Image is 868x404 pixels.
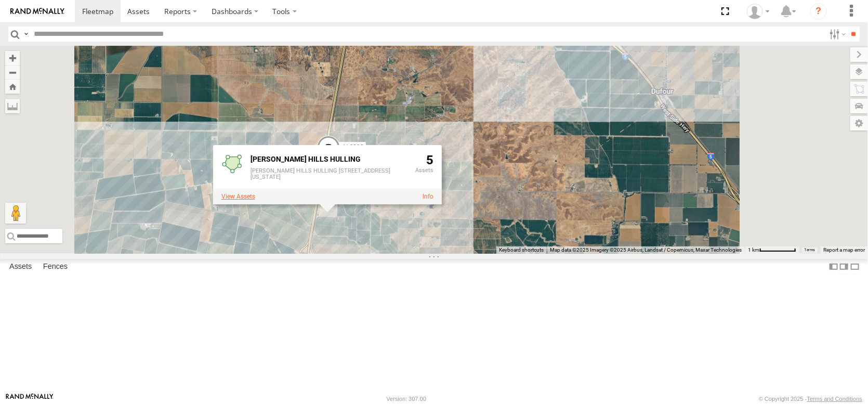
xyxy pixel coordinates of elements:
label: Search Filter Options [825,27,848,42]
a: Visit our Website [6,394,54,404]
label: Assets [4,259,37,274]
label: Dock Summary Table to the Right [839,259,849,274]
label: Measure [5,99,20,113]
div: [PERSON_NAME] HILLS HULLING [STREET_ADDRESS][US_STATE] [251,168,407,180]
label: Search Query [22,27,30,42]
label: View assets associated with this fence [221,193,255,201]
button: Map Scale: 1 km per 67 pixels [745,246,799,254]
a: Terms (opens in new tab) [805,248,816,252]
button: Zoom in [5,51,20,65]
div: Version: 307.00 [387,396,426,402]
span: AL2383 [342,144,363,151]
button: Drag Pegman onto the map to open Street View [5,203,26,224]
a: Report a map error [823,247,865,253]
div: 5 [415,154,433,187]
div: Fence Name - DUNNIGAN HILLS HULLING [251,156,407,164]
span: Map data ©2025 Imagery ©2025 Airbus, Landsat / Copernicus, Maxar Technologies [550,247,742,253]
div: Dennis Braga [743,4,773,19]
label: Map Settings [850,116,868,131]
label: Dock Summary Table to the Left [828,259,839,274]
button: Keyboard shortcuts [499,246,544,254]
i: ? [810,3,827,20]
a: Terms and Conditions [807,396,862,402]
div: © Copyright 2025 - [759,396,862,402]
img: rand-logo.svg [10,8,64,15]
label: Fences [38,259,73,274]
button: Zoom Home [5,80,20,94]
span: 1 km [748,247,759,253]
button: Zoom out [5,65,20,80]
a: View fence details [423,193,433,201]
label: Hide Summary Table [850,259,860,274]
